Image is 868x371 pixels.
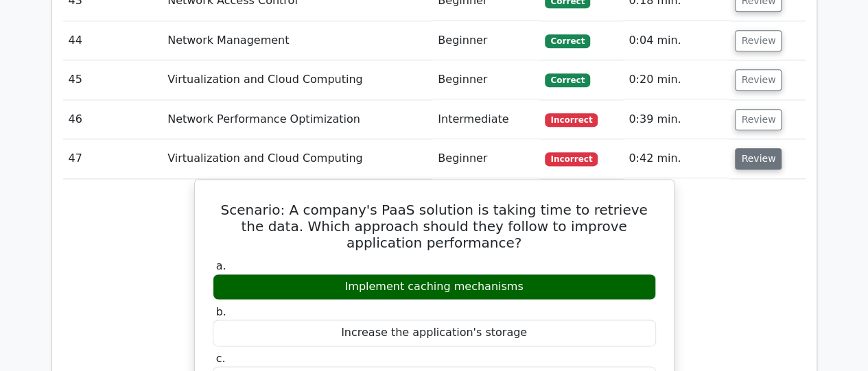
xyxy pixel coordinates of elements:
[623,100,729,139] td: 0:39 min.
[216,352,226,365] span: c.
[63,21,163,60] td: 44
[432,21,539,60] td: Beginner
[735,30,782,51] button: Review
[162,139,432,178] td: Virtualization and Cloud Computing
[211,202,657,251] h5: Scenario: A company's PaaS solution is taking time to retrieve the data. Which approach should th...
[162,21,432,60] td: Network Management
[735,69,782,91] button: Review
[623,21,729,60] td: 0:04 min.
[162,60,432,99] td: Virtualization and Cloud Computing
[162,100,432,139] td: Network Performance Optimization
[432,100,539,139] td: Intermediate
[213,320,656,346] div: Increase the application's storage
[623,139,729,178] td: 0:42 min.
[545,73,589,87] span: Correct
[545,113,598,127] span: Incorrect
[735,148,782,169] button: Review
[213,274,656,300] div: Implement caching mechanisms
[216,259,226,272] span: a.
[63,139,163,178] td: 47
[432,139,539,178] td: Beginner
[545,34,589,48] span: Correct
[545,152,598,166] span: Incorrect
[216,305,226,318] span: b.
[432,60,539,99] td: Beginner
[735,109,782,130] button: Review
[623,60,729,99] td: 0:20 min.
[63,100,163,139] td: 46
[63,60,163,99] td: 45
